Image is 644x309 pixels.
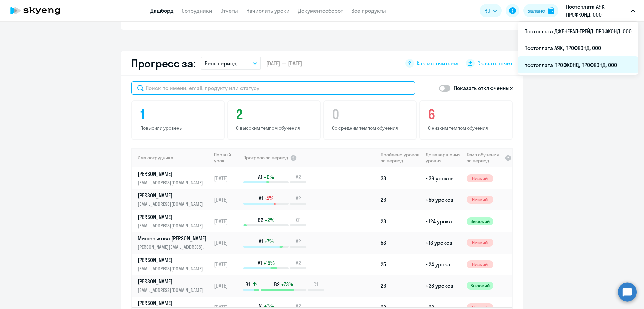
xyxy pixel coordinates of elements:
[259,238,263,245] span: A1
[428,125,506,131] p: С низким темпом обучения
[467,174,493,182] span: Низкий
[423,275,464,297] td: ~38 уроков
[138,213,207,221] p: [PERSON_NAME]
[281,281,293,288] span: +73%
[138,192,211,208] a: [PERSON_NAME][EMAIL_ADDRESS][DOMAIN_NAME]
[467,260,493,268] span: Низкий
[236,106,314,122] h4: 2
[264,173,274,181] span: +6%
[274,281,280,288] span: B2
[138,179,207,186] p: [EMAIL_ADDRESS][DOMAIN_NAME]
[138,170,211,186] a: [PERSON_NAME][EMAIL_ADDRESS][DOMAIN_NAME]
[423,210,464,232] td: ~124 урока
[182,7,212,14] a: Сотрудники
[138,278,207,285] p: [PERSON_NAME]
[131,81,415,95] input: Поиск по имени, email, продукту или статусу
[258,173,262,181] span: A1
[378,232,423,254] td: 53
[138,243,207,251] p: [PERSON_NAME][EMAIL_ADDRESS][DOMAIN_NAME]
[138,222,207,229] p: [EMAIL_ADDRESS][DOMAIN_NAME]
[140,125,218,131] p: Повысили уровень
[138,299,207,307] p: [PERSON_NAME]
[298,7,343,14] a: Документооборот
[138,256,207,264] p: [PERSON_NAME]
[351,7,386,14] a: Все продукты
[243,155,288,161] span: Прогресс за период
[211,210,243,232] td: [DATE]
[150,7,174,14] a: Дашборд
[454,84,513,92] p: Показать отключенных
[378,167,423,189] td: 33
[467,217,493,225] span: Высокий
[258,259,262,267] span: A1
[296,259,301,267] span: A2
[467,282,493,290] span: Высокий
[258,216,263,224] span: B2
[138,235,207,242] p: Мишенькова [PERSON_NAME]
[138,256,211,272] a: [PERSON_NAME][EMAIL_ADDRESS][DOMAIN_NAME]
[138,170,207,178] p: [PERSON_NAME]
[211,148,243,167] th: Первый урок
[523,4,558,17] button: Балансbalance
[296,216,301,224] span: C1
[423,232,464,254] td: ~13 уроков
[201,57,261,70] button: Весь период
[378,148,423,167] th: Пройдено уроков за период
[423,189,464,210] td: ~55 уроков
[132,148,211,167] th: Имя сотрудника
[480,4,502,17] button: RU
[423,254,464,275] td: ~24 урока
[423,148,464,167] th: До завершения уровня
[266,60,302,67] span: [DATE] — [DATE]
[566,3,628,19] p: Постоплата АЯК, ПРОФКОНД, ООО
[211,275,243,297] td: [DATE]
[527,7,545,15] div: Баланс
[265,216,274,224] span: +2%
[246,7,290,14] a: Начислить уроки
[211,189,243,210] td: [DATE]
[378,189,423,210] td: 26
[205,59,237,67] p: Весь период
[140,106,218,122] h4: 1
[518,22,638,75] ul: RU
[378,275,423,297] td: 26
[467,152,503,164] span: Темп обучения за период
[548,7,554,14] img: balance
[131,56,195,70] h2: Прогресс за:
[220,7,238,14] a: Отчеты
[378,210,423,232] td: 23
[296,238,301,245] span: A2
[313,281,318,288] span: C1
[428,106,506,122] h4: 6
[236,125,314,131] p: С высоким темпом обучения
[417,60,458,67] span: Как мы считаем
[259,195,263,202] span: A1
[562,3,638,19] button: Постоплата АЯК, ПРОФКОНД, ООО
[138,235,211,251] a: Мишенькова [PERSON_NAME][PERSON_NAME][EMAIL_ADDRESS][DOMAIN_NAME]
[467,239,493,247] span: Низкий
[484,7,490,15] span: RU
[296,195,301,202] span: A2
[211,232,243,254] td: [DATE]
[245,281,250,288] span: B1
[477,60,513,67] span: Скачать отчет
[138,278,211,294] a: [PERSON_NAME][EMAIL_ADDRESS][DOMAIN_NAME]
[378,254,423,275] td: 25
[138,200,207,208] p: [EMAIL_ADDRESS][DOMAIN_NAME]
[138,192,207,199] p: [PERSON_NAME]
[264,195,273,202] span: -4%
[138,265,207,272] p: [EMAIL_ADDRESS][DOMAIN_NAME]
[211,254,243,275] td: [DATE]
[467,196,493,204] span: Низкий
[263,259,275,267] span: +15%
[264,238,274,245] span: +7%
[138,286,207,294] p: [EMAIL_ADDRESS][DOMAIN_NAME]
[296,173,301,181] span: A2
[138,213,211,229] a: [PERSON_NAME][EMAIL_ADDRESS][DOMAIN_NAME]
[423,167,464,189] td: ~36 уроков
[211,167,243,189] td: [DATE]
